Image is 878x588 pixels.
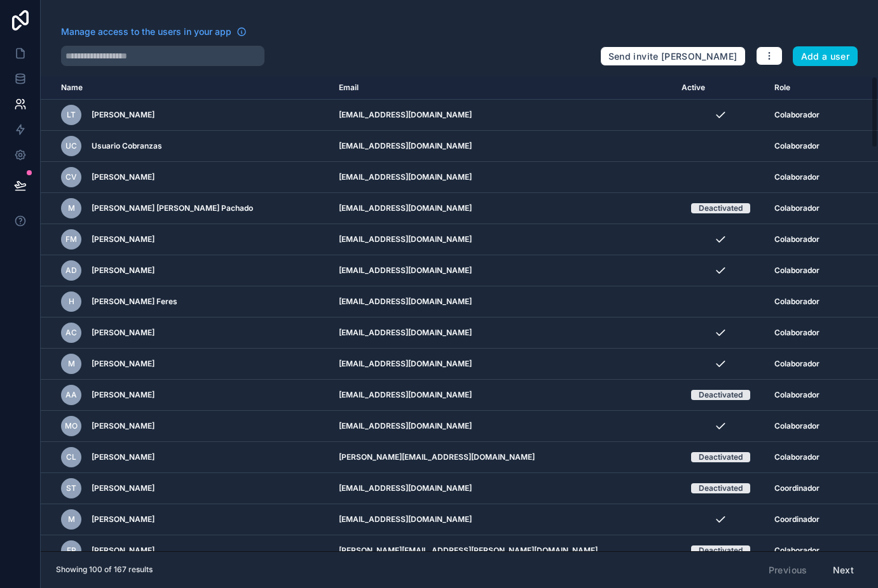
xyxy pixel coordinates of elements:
span: Colaborador [774,545,820,556]
span: [PERSON_NAME] [92,110,154,120]
span: Colaborador [774,141,820,151]
span: FP [67,545,76,556]
span: AD [65,265,77,276]
span: CL [66,452,76,462]
span: LT [67,110,76,120]
td: [EMAIL_ADDRESS][DOMAIN_NAME] [331,131,674,162]
span: Colaborador [774,172,820,182]
span: Coordinador [774,483,820,493]
span: AA [65,390,77,400]
td: [PERSON_NAME][EMAIL_ADDRESS][PERSON_NAME][DOMAIN_NAME] [331,535,674,566]
span: AC [65,328,77,338]
span: [PERSON_NAME] [92,421,154,431]
span: H [69,297,74,307]
td: [EMAIL_ADDRESS][DOMAIN_NAME] [331,349,674,380]
span: [PERSON_NAME] [92,545,154,556]
span: CV [65,172,77,182]
th: Active [674,76,767,100]
div: Deactivated [699,452,743,462]
td: [EMAIL_ADDRESS][DOMAIN_NAME] [331,193,674,224]
span: Colaborador [774,390,820,400]
span: [PERSON_NAME] [92,265,154,276]
div: scrollable content [41,76,878,551]
span: [PERSON_NAME] [92,452,154,462]
span: Colaborador [774,110,820,120]
span: UC [65,141,77,151]
span: [PERSON_NAME] Feres [92,297,177,307]
span: Colaborador [774,359,820,369]
span: Colaborador [774,234,820,244]
span: [PERSON_NAME] [92,328,154,338]
span: Colaborador [774,265,820,276]
span: Manage access to the users in your app [61,25,231,38]
td: [EMAIL_ADDRESS][DOMAIN_NAME] [331,162,674,193]
span: M [68,359,75,369]
div: Deactivated [699,203,743,213]
span: [PERSON_NAME] [92,234,154,244]
span: Showing 100 of 167 results [56,565,153,575]
span: [PERSON_NAME] [92,514,154,525]
td: [EMAIL_ADDRESS][DOMAIN_NAME] [331,317,674,349]
span: Usuario Cobranzas [92,141,162,151]
span: Colaborador [774,297,820,307]
td: [PERSON_NAME][EMAIL_ADDRESS][DOMAIN_NAME] [331,442,674,473]
div: Deactivated [699,390,743,400]
a: Manage access to the users in your app [61,25,247,38]
span: [PERSON_NAME] [92,483,154,493]
span: Colaborador [774,203,820,213]
span: ST [66,483,76,493]
button: Send invite [PERSON_NAME] [600,46,746,67]
th: Name [41,76,331,100]
td: [EMAIL_ADDRESS][DOMAIN_NAME] [331,380,674,411]
div: Deactivated [699,545,743,556]
button: Next [824,559,863,581]
span: Colaborador [774,421,820,431]
div: Deactivated [699,483,743,493]
td: [EMAIL_ADDRESS][DOMAIN_NAME] [331,286,674,317]
span: FM [65,234,77,244]
td: [EMAIL_ADDRESS][DOMAIN_NAME] [331,255,674,286]
td: [EMAIL_ADDRESS][DOMAIN_NAME] [331,224,674,255]
span: M [68,203,75,213]
span: [PERSON_NAME] [PERSON_NAME] Pachado [92,203,253,213]
span: [PERSON_NAME] [92,172,154,182]
span: M [68,514,75,525]
span: [PERSON_NAME] [92,359,154,369]
td: [EMAIL_ADDRESS][DOMAIN_NAME] [331,473,674,504]
span: Colaborador [774,452,820,462]
span: MO [65,421,78,431]
button: Add a user [793,46,858,67]
span: Colaborador [774,328,820,338]
td: [EMAIL_ADDRESS][DOMAIN_NAME] [331,411,674,442]
td: [EMAIL_ADDRESS][DOMAIN_NAME] [331,504,674,535]
span: [PERSON_NAME] [92,390,154,400]
th: Role [767,76,843,100]
th: Email [331,76,674,100]
td: [EMAIL_ADDRESS][DOMAIN_NAME] [331,100,674,131]
span: Coordinador [774,514,820,525]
